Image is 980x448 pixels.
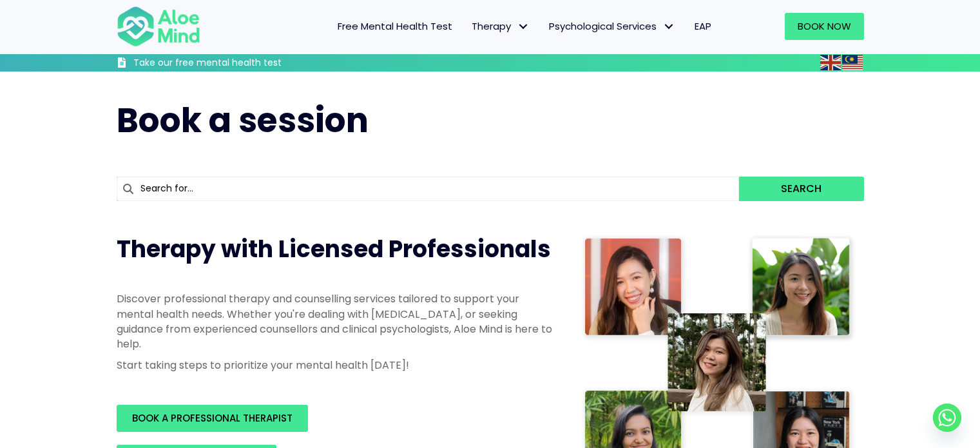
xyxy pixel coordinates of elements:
[820,55,841,70] img: en
[842,55,864,70] a: Malay
[117,177,740,201] input: Search for...
[117,291,555,351] p: Discover professional therapy and counselling services tailored to support your mental health nee...
[117,97,369,144] span: Book a session
[785,13,864,40] a: Book Now
[820,55,842,70] a: English
[117,358,555,373] p: Start taking steps to prioritize your mental health [DATE]!
[798,19,851,33] span: Book Now
[132,411,293,425] span: BOOK A PROFESSIONAL THERAPIST
[328,13,462,40] a: Free Mental Health Test
[685,13,721,40] a: EAP
[549,19,675,33] span: Psychological Services
[217,13,721,40] nav: Menu
[117,405,308,432] a: BOOK A PROFESSIONAL THERAPIST
[462,13,539,40] a: TherapyTherapy: submenu
[472,19,530,33] span: Therapy
[539,13,685,40] a: Psychological ServicesPsychological Services: submenu
[660,17,678,36] span: Psychological Services: submenu
[117,233,551,266] span: Therapy with Licensed Professionals
[117,5,200,48] img: Aloe mind Logo
[338,19,452,33] span: Free Mental Health Test
[133,57,351,70] h3: Take our free mental health test
[695,19,711,33] span: EAP
[933,404,961,432] a: Whatsapp
[739,177,863,201] button: Search
[514,17,533,36] span: Therapy: submenu
[117,57,351,72] a: Take our free mental health test
[842,55,863,70] img: ms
